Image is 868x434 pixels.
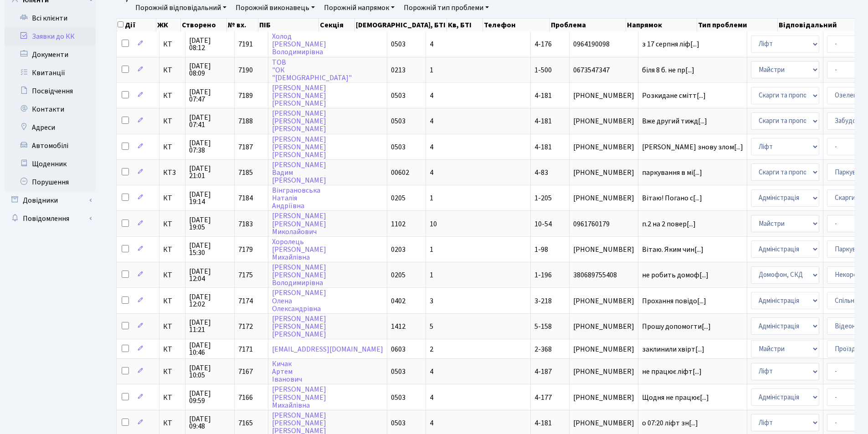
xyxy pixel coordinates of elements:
[272,359,302,384] a: КичакАртемІванович
[355,19,447,31] th: [DEMOGRAPHIC_DATA], БТІ
[573,66,634,74] span: 0673547347
[163,246,181,253] span: КТ
[430,344,433,354] span: 2
[189,139,231,154] span: [DATE] 07:38
[189,390,231,404] span: [DATE] 09:59
[391,393,406,403] span: 0503
[189,293,231,308] span: [DATE] 12:02
[238,418,253,428] span: 7165
[573,220,634,228] span: 0961760179
[258,19,318,31] th: ПІБ
[163,92,181,99] span: КТ
[391,296,406,306] span: 0402
[189,242,231,256] span: [DATE] 15:30
[534,393,552,403] span: 4-177
[272,385,326,410] a: [PERSON_NAME][PERSON_NAME]Михайлівна
[163,169,181,176] span: КТ3
[5,155,96,173] a: Щоденник
[5,46,96,64] a: Документи
[238,367,253,377] span: 7167
[430,322,433,332] span: 5
[391,39,406,49] span: 0503
[642,219,696,229] span: п.2 на 2 повер[...]
[430,270,433,280] span: 1
[642,116,707,126] span: Вже другий тижд[...]
[430,193,433,203] span: 1
[189,415,231,430] span: [DATE] 09:48
[642,142,743,152] span: [PERSON_NAME] знову злом[...]
[550,19,627,31] th: Проблема
[778,19,860,31] th: Відповідальний
[642,367,702,377] span: не працює ліфт[...]
[534,296,552,306] span: 3-218
[573,323,634,330] span: [PHONE_NUMBER]
[573,368,634,375] span: [PHONE_NUMBER]
[163,194,181,202] span: КТ
[391,322,406,332] span: 1412
[189,62,231,77] span: [DATE] 08:09
[272,237,326,262] a: Хоролець[PERSON_NAME]Михайлівна
[238,270,253,280] span: 7175
[5,209,96,228] a: Повідомлення
[534,245,548,255] span: 1-98
[430,245,433,255] span: 1
[430,91,433,101] span: 4
[163,271,181,279] span: КТ
[391,418,406,428] span: 0503
[391,367,406,377] span: 0503
[430,393,433,403] span: 4
[189,37,231,51] span: [DATE] 08:12
[391,219,406,229] span: 1102
[163,117,181,125] span: КТ
[5,191,96,209] a: Довідники
[642,193,702,203] span: Вітаю! Погано с[...]
[5,9,96,27] a: Всі клієнти
[573,271,634,279] span: 380689755408
[238,393,253,403] span: 7166
[272,134,326,160] a: [PERSON_NAME][PERSON_NAME][PERSON_NAME]
[5,82,96,100] a: Посвідчення
[163,368,181,375] span: КТ
[642,168,702,178] span: паркування в мі[...]
[573,92,634,99] span: [PHONE_NUMBER]
[163,143,181,151] span: КТ
[5,100,96,118] a: Контакти
[156,19,181,31] th: ЖК
[238,168,253,178] span: 7185
[534,142,552,152] span: 4-181
[272,314,326,339] a: [PERSON_NAME][PERSON_NAME][PERSON_NAME]
[391,142,406,152] span: 0503
[189,216,231,231] span: [DATE] 19:05
[238,219,253,229] span: 7183
[430,296,433,306] span: 3
[534,39,552,49] span: 4-176
[534,168,548,178] span: 4-83
[189,165,231,179] span: [DATE] 21:01
[573,246,634,253] span: [PHONE_NUMBER]
[238,193,253,203] span: 7184
[5,64,96,82] a: Квитанції
[430,116,433,126] span: 4
[573,419,634,427] span: [PHONE_NUMBER]
[430,367,433,377] span: 4
[238,245,253,255] span: 7179
[642,270,709,280] span: не робить домоф[...]
[642,322,711,332] span: Прошу допомогти[...]
[391,116,406,126] span: 0503
[391,65,406,75] span: 0213
[189,268,231,282] span: [DATE] 12:04
[573,41,634,48] span: 0964190098
[272,83,326,108] a: [PERSON_NAME][PERSON_NAME][PERSON_NAME]
[391,168,409,178] span: 00602
[227,19,259,31] th: № вх.
[430,219,437,229] span: 10
[430,418,433,428] span: 4
[626,19,697,31] th: Напрямок
[642,91,706,101] span: Розкидане смітт[...]
[573,346,634,353] span: [PHONE_NUMBER]
[534,344,552,354] span: 2-368
[430,168,433,178] span: 4
[238,344,253,354] span: 7171
[272,108,326,134] a: [PERSON_NAME][PERSON_NAME][PERSON_NAME]
[534,116,552,126] span: 4-181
